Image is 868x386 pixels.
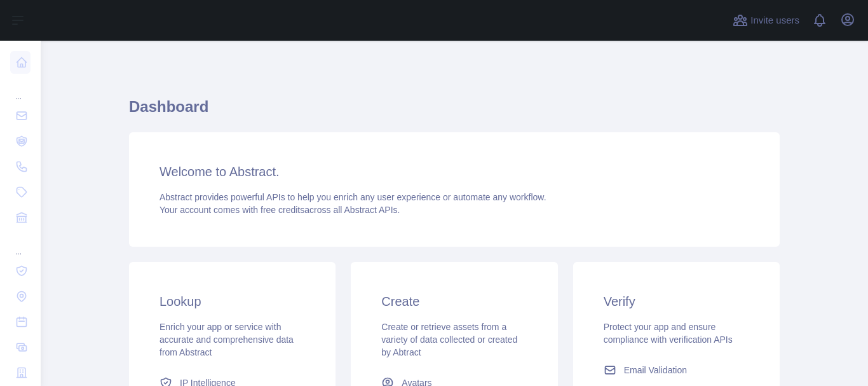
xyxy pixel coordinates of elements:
h3: Welcome to Abstract. [159,163,749,181]
span: Abstract provides powerful APIs to help you enrich any user experience or automate any workflow. [159,192,546,202]
span: Create or retrieve assets from a variety of data collected or created by Abtract [381,322,517,357]
div: ... [10,231,31,257]
h3: Verify [604,293,749,310]
h3: Create [381,293,527,310]
span: Invite users [750,13,799,28]
div: ... [10,76,31,102]
span: Protect your app and ensure compliance with verification APIs [604,322,733,345]
span: Your account comes with across all Abstract APIs. [159,205,400,215]
span: Enrich your app or service with accurate and comprehensive data from Abstract [159,322,294,357]
a: Email Validation [599,359,754,382]
span: free credits [261,205,304,215]
span: Email Validation [624,364,687,376]
button: Invite users [730,10,802,31]
h1: Dashboard [129,97,780,127]
h3: Lookup [159,293,305,310]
